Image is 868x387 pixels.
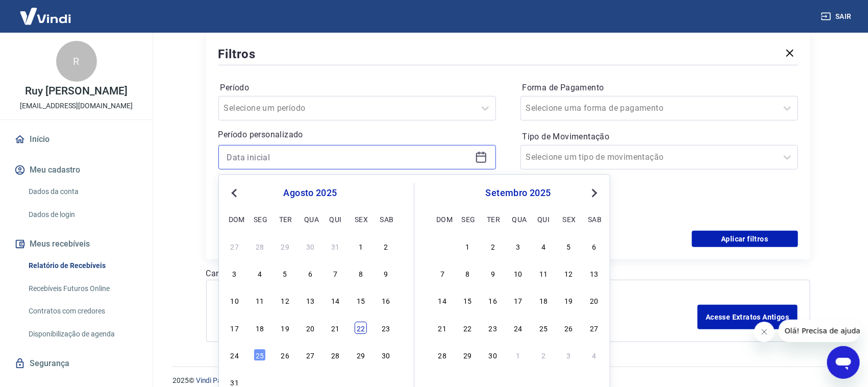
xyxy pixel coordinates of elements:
[355,213,367,225] div: sex
[218,129,496,141] p: Período personalizado
[254,240,266,252] div: Choose segunda-feira, 28 de julho de 2025
[462,349,474,361] div: Choose segunda-feira, 29 de setembro de 2025
[380,213,392,225] div: sab
[462,213,474,225] div: seg
[537,322,550,334] div: Choose quinta-feira, 25 de setembro de 2025
[355,240,367,252] div: Choose sexta-feira, 1 de agosto de 2025
[588,268,600,280] div: Choose sábado, 13 de setembro de 2025
[563,213,575,225] div: sex
[228,187,240,199] button: Previous Month
[380,349,392,361] div: Choose sábado, 30 de agosto de 2025
[563,295,575,307] div: Choose sexta-feira, 19 de setembro de 2025
[304,240,316,252] div: Choose quarta-feira, 30 de julho de 2025
[227,187,393,199] div: agosto 2025
[380,268,392,280] div: Choose sábado, 9 de agosto de 2025
[819,7,856,26] button: Sair
[487,240,499,252] div: Choose terça-feira, 2 de setembro de 2025
[563,240,575,252] div: Choose sexta-feira, 5 de setembro de 2025
[304,213,316,225] div: qua
[229,295,241,307] div: Choose domingo, 10 de agosto de 2025
[563,349,575,361] div: Choose sexta-feira, 3 de outubro de 2025
[537,349,550,361] div: Choose quinta-feira, 2 de outubro de 2025
[279,268,291,280] div: Choose terça-feira, 5 de agosto de 2025
[692,231,798,247] button: Aplicar filtros
[304,349,316,361] div: Choose quarta-feira, 27 de agosto de 2025
[12,1,79,32] img: Vindi
[254,213,266,225] div: seg
[537,213,550,225] div: qui
[462,268,474,280] div: Choose segunda-feira, 8 de setembro de 2025
[827,346,860,379] iframe: Botão para abrir a janela de mensagens
[436,349,449,361] div: Choose domingo, 28 de setembro de 2025
[229,240,241,252] div: Choose domingo, 27 de julho de 2025
[24,301,140,322] a: Contratos com credores
[218,46,256,62] h5: Filtros
[380,295,392,307] div: Choose sábado, 16 de agosto de 2025
[24,204,140,225] a: Dados de login
[229,322,241,334] div: Choose domingo, 17 de agosto de 2025
[12,352,140,375] a: Segurança
[487,322,499,334] div: Choose terça-feira, 23 de setembro de 2025
[12,128,140,151] a: Início
[304,322,316,334] div: Choose quarta-feira, 20 de agosto de 2025
[330,213,342,225] div: qui
[172,375,844,386] p: 2025 ©
[512,322,525,334] div: Choose quarta-feira, 24 de setembro de 2025
[487,268,499,280] div: Choose terça-feira, 9 de setembro de 2025
[330,322,342,334] div: Choose quinta-feira, 21 de agosto de 2025
[563,322,575,334] div: Choose sexta-feira, 26 de setembro de 2025
[779,320,860,342] iframe: Mensagem da empresa
[355,322,367,334] div: Choose sexta-feira, 22 de agosto de 2025
[229,268,241,280] div: Choose domingo, 3 de agosto de 2025
[254,295,266,307] div: Choose segunda-feira, 11 de agosto de 2025
[537,240,550,252] div: Choose quinta-feira, 4 de setembro de 2025
[227,150,471,165] input: Data inicial
[436,295,449,307] div: Choose domingo, 14 de setembro de 2025
[380,322,392,334] div: Choose sábado, 23 de agosto de 2025
[588,295,600,307] div: Choose sábado, 20 de setembro de 2025
[487,295,499,307] div: Choose terça-feira, 16 de setembro de 2025
[12,159,140,181] button: Meu cadastro
[20,101,133,111] p: [EMAIL_ADDRESS][DOMAIN_NAME]
[229,213,241,225] div: dom
[462,295,474,307] div: Choose segunda-feira, 15 de setembro de 2025
[523,131,796,143] label: Tipo de Movimentação
[537,295,550,307] div: Choose quinta-feira, 18 de setembro de 2025
[355,349,367,361] div: Choose sexta-feira, 29 de agosto de 2025
[279,213,291,225] div: ter
[754,322,775,342] iframe: Fechar mensagem
[512,240,525,252] div: Choose quarta-feira, 3 de setembro de 2025
[24,324,140,345] a: Disponibilização de agenda
[698,305,797,329] a: Acesse Extratos Antigos
[487,213,499,225] div: ter
[512,295,525,307] div: Choose quarta-feira, 17 de setembro de 2025
[588,322,600,334] div: Choose sábado, 27 de setembro de 2025
[254,349,266,361] div: Choose segunda-feira, 25 de agosto de 2025
[6,7,86,15] span: Olá! Precisa de ajuda?
[24,278,140,299] a: Recebíveis Futuros Online
[588,240,600,252] div: Choose sábado, 6 de setembro de 2025
[436,213,449,225] div: dom
[330,240,342,252] div: Choose quinta-feira, 31 de julho de 2025
[25,86,127,96] p: Ruy [PERSON_NAME]
[24,181,140,202] a: Dados da conta
[206,268,810,280] p: Carregando...
[462,240,474,252] div: Choose segunda-feira, 1 de setembro de 2025
[462,322,474,334] div: Choose segunda-feira, 22 de setembro de 2025
[355,268,367,280] div: Choose sexta-feira, 8 de agosto de 2025
[229,349,241,361] div: Choose domingo, 24 de agosto de 2025
[304,295,316,307] div: Choose quarta-feira, 13 de agosto de 2025
[279,240,291,252] div: Choose terça-feira, 29 de julho de 2025
[436,268,449,280] div: Choose domingo, 7 de setembro de 2025
[435,187,602,199] div: setembro 2025
[355,295,367,307] div: Choose sexta-feira, 15 de agosto de 2025
[279,349,291,361] div: Choose terça-feira, 26 de agosto de 2025
[330,349,342,361] div: Choose quinta-feira, 28 de agosto de 2025
[588,349,600,361] div: Choose sábado, 4 de outubro de 2025
[330,295,342,307] div: Choose quinta-feira, 14 de agosto de 2025
[56,41,97,82] div: R
[196,376,254,384] a: Vindi Pagamentos
[436,240,449,252] div: Choose domingo, 31 de agosto de 2025
[24,255,140,276] a: Relatório de Recebíveis
[512,349,525,361] div: Choose quarta-feira, 1 de outubro de 2025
